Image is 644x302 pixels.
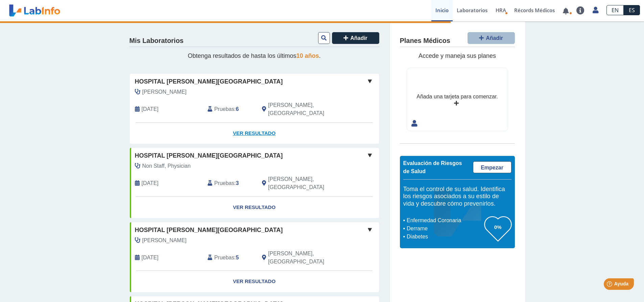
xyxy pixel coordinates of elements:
b: 6 [236,106,239,112]
b: 5 [236,255,239,260]
button: Añadir [468,32,515,44]
span: Rivera Roldan, Digna [142,236,187,245]
div: : [202,101,257,117]
span: HRA [496,7,506,14]
span: Hospital [PERSON_NAME][GEOGRAPHIC_DATA] [135,151,283,160]
span: Añadir [486,35,503,41]
li: Enfermedad Coronaria [405,216,484,225]
span: Pruebas [214,254,234,262]
h4: Mis Laboratorios [129,37,184,45]
li: Derrame [405,225,484,233]
span: Pruebas [214,105,234,113]
a: ES [624,5,640,15]
span: 10 años [296,52,319,59]
a: Ver Resultado [130,197,379,218]
span: Empezar [481,165,503,170]
span: 2025-08-07 [142,179,159,187]
span: Munoz Saldana, Emilly [142,88,187,96]
div: : [202,175,257,191]
h4: Planes Médicos [400,37,450,45]
span: Ponce, PR [268,175,343,191]
span: Non Staff, Physician [142,162,191,170]
button: Añadir [332,32,379,44]
span: Ponce, PR [268,250,343,266]
div: : [202,250,257,266]
li: Diabetes [405,233,484,241]
h5: Toma el control de su salud. Identifica los riesgos asociados a su estilo de vida y descubre cómo... [403,186,511,208]
a: Ver Resultado [130,123,379,144]
span: Evaluación de Riesgos de Salud [403,160,462,174]
span: Ponce, PR [268,101,343,117]
h3: 0% [484,223,511,231]
div: Añada una tarjeta para comenzar. [416,93,498,101]
span: Hospital [PERSON_NAME][GEOGRAPHIC_DATA] [135,77,283,86]
span: Añadir [350,35,367,41]
span: 2025-08-13 [142,105,159,113]
span: Accede y maneja sus planes [419,52,496,59]
span: Hospital [PERSON_NAME][GEOGRAPHIC_DATA] [135,226,283,235]
a: Empezar [473,161,511,173]
iframe: Help widget launcher [584,276,637,295]
a: EN [606,5,624,15]
a: Ver Resultado [130,271,379,292]
span: Pruebas [214,179,234,187]
span: 2025-07-10 [142,254,159,262]
b: 3 [236,180,239,186]
span: Obtenga resultados de hasta los últimos . [188,52,320,59]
